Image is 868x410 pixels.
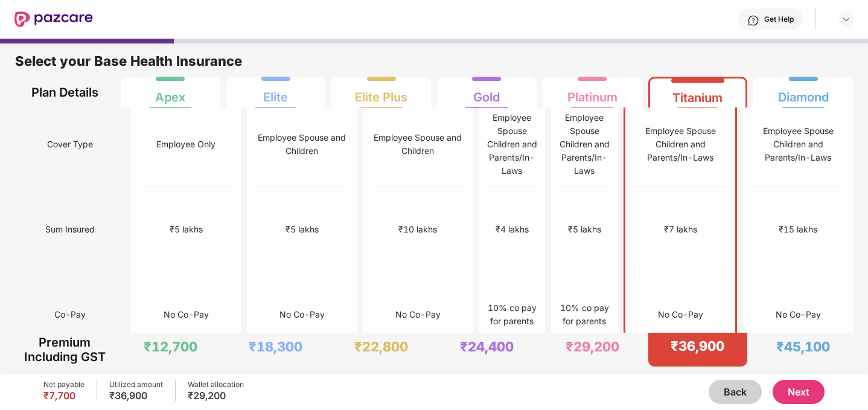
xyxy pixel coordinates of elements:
div: Platinum [567,80,617,104]
div: ₹15 lakhs [779,223,817,236]
span: Cover Type [47,133,93,156]
img: svg+xml;base64,PHN2ZyBpZD0iRHJvcGRvd24tMzJ4MzIiIHhtbG5zPSJodHRwOi8vd3d3LnczLm9yZy8yMDAwL3N2ZyIgd2... [841,14,851,24]
img: svg+xml;base64,PHN2ZyBpZD0iSGVscC0zMngzMiIgeG1sbnM9Imh0dHA6Ly93d3cudzMub3JnLzIwMDAvc3ZnIiB3aWR0aD... [747,14,759,27]
div: Wallet allocation [188,380,244,389]
div: ₹4 lakhs [496,223,529,236]
div: Get Help [764,14,794,24]
div: ₹7,700 [43,389,85,402]
div: ₹7 lakhs [664,223,697,236]
div: ₹5 lakhs [286,223,319,236]
div: 10% co pay for parents [559,301,610,328]
div: Net payable [43,380,85,389]
div: ₹22,800 [354,338,408,355]
div: Employee Spouse Children and Parents/In-Laws [751,124,845,164]
div: No Co-Pay [164,308,209,321]
div: No Co-Pay [658,308,703,321]
button: Back [709,380,762,404]
div: Employee Spouse Children and Parents/In-Laws [559,111,610,178]
div: ₹10 lakhs [398,223,437,236]
div: ₹36,900 [109,389,163,402]
div: No Co-Pay [776,308,821,321]
div: ₹24,400 [460,338,514,355]
div: Employee Spouse Children and Parents/In-Laws [633,124,727,164]
span: Co-Pay [54,303,86,326]
div: ₹12,700 [144,338,197,355]
div: ₹29,200 [188,389,244,402]
div: Utilized amount [109,380,163,389]
span: Sum Insured [45,218,95,241]
div: ₹29,200 [566,338,619,355]
div: Employee Spouse and Children [371,131,465,158]
button: Next [773,380,825,404]
div: No Co-Pay [395,308,441,321]
div: Elite Plus [355,80,407,104]
div: ₹18,300 [249,338,302,355]
div: Employee Spouse Children and Parents/In-Laws [487,111,537,178]
div: ₹36,900 [671,338,724,354]
div: Titanium [672,81,723,105]
div: 10% co pay for parents [487,301,537,328]
div: Employee Only [156,138,215,151]
div: No Co-Pay [279,308,325,321]
div: Premium Including GST [23,333,107,367]
div: Gold [473,80,500,104]
div: ₹45,100 [776,338,830,355]
div: Employee Spouse and Children [255,131,349,158]
div: Plan Details [23,77,107,107]
img: New Pazcare Logo [14,11,93,27]
div: ₹5 lakhs [170,223,203,236]
div: Select your Base Health Insurance [15,53,853,77]
div: ₹5 lakhs [568,223,601,236]
div: Elite [263,80,288,104]
div: Diamond [778,80,829,104]
div: Apex [155,80,185,104]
